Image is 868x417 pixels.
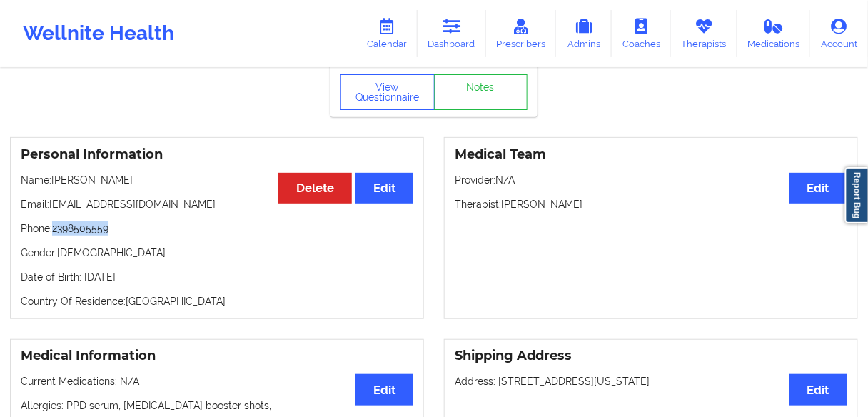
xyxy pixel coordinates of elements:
button: Edit [789,173,847,204]
button: Edit [789,374,847,405]
h3: Shipping Address [455,348,847,364]
a: Coaches [612,10,671,57]
a: Notes [434,74,528,110]
a: Report Bug [845,167,868,223]
a: Dashboard [418,10,486,57]
button: Edit [355,374,413,405]
h3: Medical Information [21,348,413,364]
button: Delete [278,173,352,204]
h3: Medical Team [455,146,847,163]
h3: Personal Information [21,146,413,163]
p: Phone: 2398505559 [21,221,413,236]
p: Country Of Residence: [GEOGRAPHIC_DATA] [21,294,413,308]
p: Allergies: PPD serum, [MEDICAL_DATA] booster shots, [21,398,413,413]
p: Date of Birth: [DATE] [21,270,413,284]
p: Email: [EMAIL_ADDRESS][DOMAIN_NAME] [21,197,413,211]
a: Prescribers [486,10,557,57]
button: Edit [355,173,413,204]
p: Therapist: [PERSON_NAME] [455,197,847,211]
a: Admins [556,10,612,57]
p: Name: [PERSON_NAME] [21,173,413,187]
a: Calendar [356,10,418,57]
p: Current Medications: N/A [21,374,413,388]
a: Account [810,10,868,57]
p: Gender: [DEMOGRAPHIC_DATA] [21,246,413,260]
p: Address: [STREET_ADDRESS][US_STATE] [455,374,847,388]
a: Therapists [671,10,737,57]
button: View Questionnaire [340,74,435,110]
a: Medications [737,10,811,57]
p: Provider: N/A [455,173,847,187]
